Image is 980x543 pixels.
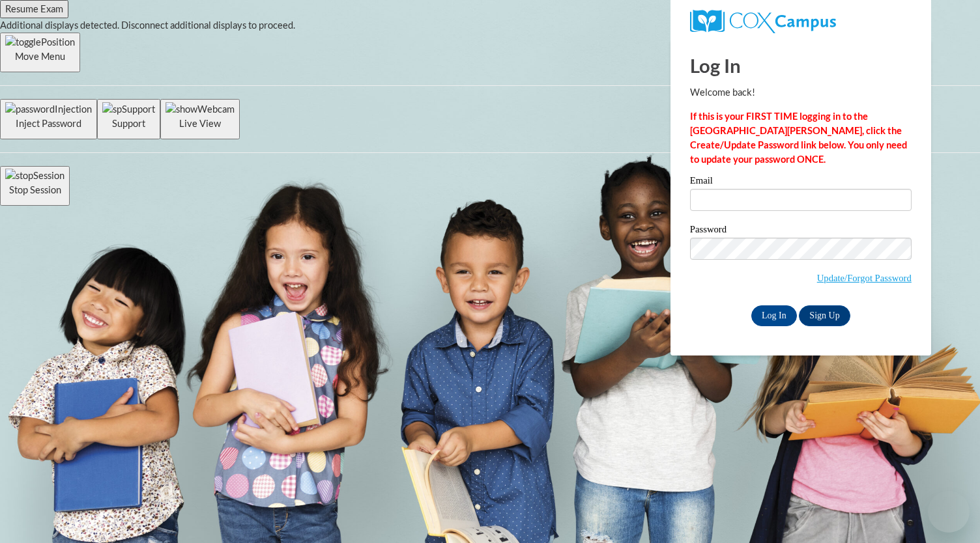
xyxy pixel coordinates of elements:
iframe: Button to launch messaging window [928,491,970,533]
p: Welcome back! [690,85,912,100]
p: Live View [166,117,235,131]
img: stopSession [5,169,65,183]
img: passwordInjection [5,102,92,117]
a: COX Campus [690,10,912,33]
p: Move Menu [5,49,75,64]
a: Update/Forgot Password [817,273,912,283]
p: Stop Session [5,183,65,197]
label: Password [690,225,912,238]
img: COX Campus [690,10,836,33]
a: Sign Up [799,305,850,326]
p: Support [102,117,155,131]
strong: If this is your FIRST TIME logging in to the [GEOGRAPHIC_DATA][PERSON_NAME], click the Create/Upd... [690,111,907,165]
p: Inject Password [5,117,92,131]
img: spSupport [102,102,155,117]
img: togglePosition [5,35,75,49]
h1: Log In [690,52,912,79]
img: showWebcam [166,102,235,117]
button: Support [97,99,160,139]
input: Log In [751,305,797,326]
button: Live View [160,99,240,139]
label: Email [690,176,912,189]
